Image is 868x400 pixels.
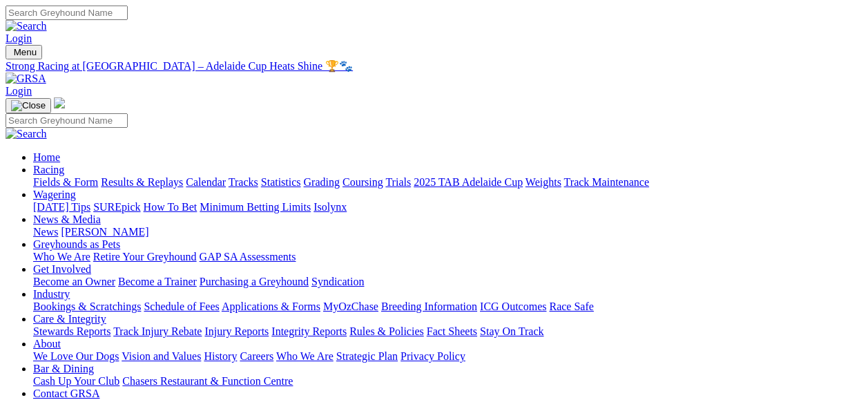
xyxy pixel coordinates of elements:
[276,350,334,362] a: Who We Are
[122,375,293,387] a: Chasers Restaurant & Function Centre
[144,301,219,312] a: Schedule of Fees
[33,238,120,250] a: Greyhounds as Pets
[240,350,273,362] a: Careers
[33,375,862,388] div: Bar & Dining
[6,20,47,32] img: Search
[204,350,237,362] a: History
[6,32,32,44] a: Login
[33,201,90,213] a: [DATE] Tips
[186,176,226,188] a: Calendar
[33,276,115,287] a: Become an Owner
[414,176,523,188] a: 2025 TAB Adelaide Cup
[200,276,309,287] a: Purchasing a Greyhound
[33,301,141,312] a: Bookings & Scratchings
[93,201,140,213] a: SUREpick
[6,85,32,97] a: Login
[33,325,862,338] div: Care & Integrity
[33,363,94,374] a: Bar & Dining
[101,176,183,188] a: Results & Replays
[33,375,119,387] a: Cash Up Your Club
[11,100,46,111] img: Close
[200,201,311,213] a: Minimum Betting Limits
[222,301,320,312] a: Applications & Forms
[33,301,862,313] div: Industry
[33,213,101,225] a: News & Media
[33,251,90,263] a: Who We Are
[6,98,51,113] button: Toggle navigation
[33,338,61,350] a: About
[525,176,561,188] a: Weights
[564,176,649,188] a: Track Maintenance
[385,176,411,188] a: Trials
[6,73,46,85] img: GRSA
[33,350,862,363] div: About
[271,325,347,337] a: Integrity Reports
[33,226,862,238] div: News & Media
[33,288,70,300] a: Industry
[314,201,347,213] a: Isolynx
[33,251,862,263] div: Greyhounds as Pets
[311,276,364,287] a: Syndication
[33,164,64,175] a: Racing
[33,388,99,399] a: Contact GRSA
[33,263,91,275] a: Get Involved
[118,276,197,287] a: Become a Trainer
[33,226,58,238] a: News
[14,47,37,57] span: Menu
[343,176,383,188] a: Coursing
[480,301,546,312] a: ICG Outcomes
[6,59,862,73] a: Strong Racing at [GEOGRAPHIC_DATA] – Adelaide Cup Heats Shine 🏆🐾
[33,151,60,163] a: Home
[229,176,258,188] a: Tracks
[304,176,340,188] a: Grading
[6,128,47,140] img: Search
[6,113,128,128] input: Search
[323,301,378,312] a: MyOzChase
[427,325,477,337] a: Fact Sheets
[200,251,296,263] a: GAP SA Assessments
[549,301,593,312] a: Race Safe
[54,97,65,108] img: logo-grsa-white.png
[33,176,98,188] a: Fields & Form
[401,350,465,362] a: Privacy Policy
[33,176,862,189] div: Racing
[61,226,148,238] a: [PERSON_NAME]
[144,201,197,213] a: How To Bet
[6,6,128,20] input: Search
[381,301,477,312] a: Breeding Information
[33,189,76,200] a: Wagering
[33,313,106,325] a: Care & Integrity
[33,350,119,362] a: We Love Our Dogs
[204,325,269,337] a: Injury Reports
[113,325,202,337] a: Track Injury Rebate
[33,276,862,288] div: Get Involved
[349,325,424,337] a: Rules & Policies
[93,251,197,263] a: Retire Your Greyhound
[122,350,201,362] a: Vision and Values
[336,350,398,362] a: Strategic Plan
[261,176,301,188] a: Statistics
[6,45,42,59] button: Toggle navigation
[33,201,862,213] div: Wagering
[33,325,110,337] a: Stewards Reports
[480,325,543,337] a: Stay On Track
